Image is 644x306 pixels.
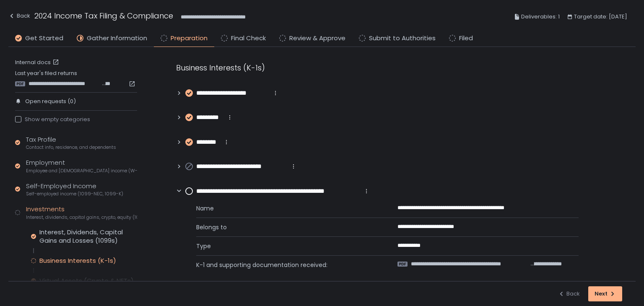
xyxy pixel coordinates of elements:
[196,242,377,250] span: Type
[34,10,173,21] h1: 2024 Income Tax Filing & Compliance
[588,286,622,301] button: Next
[39,228,137,245] div: Interest, Dividends, Capital Gains and Losses (1099s)
[558,290,580,298] div: Back
[595,290,616,298] div: Next
[521,12,560,22] span: Deliverables: 1
[176,62,579,73] div: Business Interests (K-1s)
[369,34,436,43] span: Submit to Authorities
[231,34,266,43] span: Final Check
[171,34,208,43] span: Preparation
[39,257,116,265] div: Business Interests (K-1s)
[87,34,147,43] span: Gather Information
[26,144,116,150] span: Contact info, residence, and dependents
[26,191,123,197] span: Self-employed income (1099-NEC, 1099-K)
[25,98,76,105] span: Open requests (0)
[8,10,30,24] button: Back
[15,70,137,87] div: Last year's filed returns
[196,204,377,213] span: Name
[26,182,123,197] div: Self-Employed Income
[289,34,345,43] span: Review & Approve
[26,135,116,151] div: Tax Profile
[459,34,473,43] span: Filed
[196,223,377,231] span: Belongs to
[558,286,580,301] button: Back
[15,59,61,66] a: Internal docs
[26,205,137,220] div: Investments
[574,12,627,22] span: Target date: [DATE]
[39,277,134,285] div: Virtual Assets (Crypto & NFTs)
[8,11,30,21] div: Back
[26,168,137,174] span: Employee and [DEMOGRAPHIC_DATA] income (W-2s)
[26,214,137,220] span: Interest, dividends, capital gains, crypto, equity (1099s, K-1s)
[26,158,137,174] div: Employment
[196,261,377,269] span: K-1 and supporting documentation received:
[25,34,63,43] span: Get Started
